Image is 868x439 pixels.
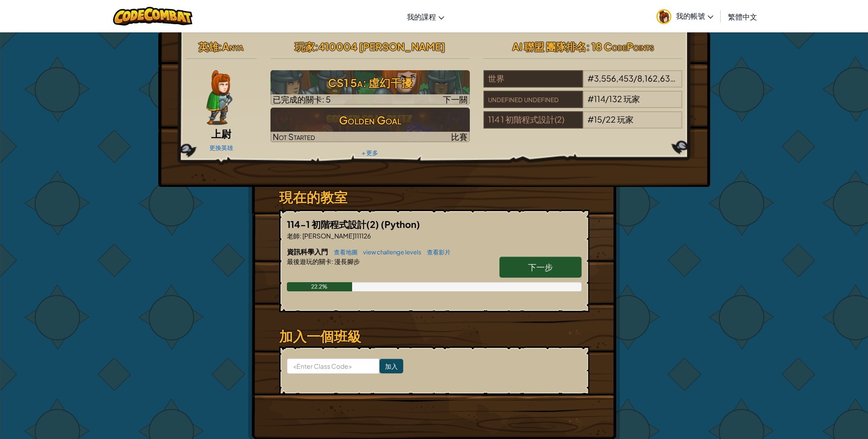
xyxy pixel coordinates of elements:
[652,2,718,31] a: 我的帳號
[451,131,468,142] span: 比賽
[402,4,449,29] a: 我的課程
[723,4,762,29] a: 繁體中文
[483,99,683,110] a: undefined undefined#114/132玩家
[287,218,381,230] span: 114-1 初階程式設計(2)
[602,114,606,124] span: /
[301,232,371,240] span: [PERSON_NAME]111126
[359,248,421,256] a: view challenge levels
[634,73,637,83] span: /
[617,114,634,124] span: 玩家
[483,70,583,88] div: 世界
[624,93,640,104] span: 玩家
[594,114,602,124] span: 15
[209,144,233,151] a: 更換英雄
[287,257,332,265] span: 最後遊玩的關卡
[295,40,315,53] span: 玩家
[273,131,315,142] span: Not Started
[279,187,589,207] h3: 現在的教室
[483,79,683,89] a: 世界#3,556,453/8,162,630玩家
[587,114,594,124] span: #
[676,11,713,21] span: 我的帳號
[211,127,231,140] span: 上尉
[300,232,301,240] span: :
[318,40,445,53] span: 410004 [PERSON_NAME]
[443,94,468,104] span: 下一關
[270,108,470,142] a: Golden GoalNot Started比賽
[528,262,553,272] span: 下一步
[287,358,379,374] input: <Enter Class Code>
[609,93,622,104] span: 132
[594,73,634,83] span: 3,556,453
[728,12,757,21] span: 繁體中文
[287,247,329,256] span: 資訊科學入門
[483,111,583,129] div: 114 1 初階程式設計(2)
[677,73,694,83] span: 玩家
[270,108,470,142] img: Golden Goal
[287,232,300,240] span: 老師
[222,40,244,53] span: Anya
[113,7,193,26] img: CodeCombat logo
[287,282,352,291] div: 22.2%
[206,70,232,125] img: captain-pose.png
[483,91,583,108] div: undefined undefined
[483,120,683,130] a: 114 1 初階程式設計(2)#15/22玩家
[587,93,594,104] span: #
[218,40,222,53] span: :
[605,93,609,104] span: /
[270,70,470,105] img: CS1 5a: 虛幻干擾
[270,70,470,105] a: 下一關
[407,12,436,21] span: 我的課程
[656,9,671,24] img: avatar
[198,40,218,53] span: 英雄
[586,40,654,53] span: : 18 CodePoints
[606,114,616,124] span: 22
[329,248,358,256] a: 查看地圖
[279,326,589,346] h3: 加入一個班級
[270,110,470,130] h3: Golden Goal
[273,94,331,104] span: 已完成的關卡: 5
[332,257,333,265] span: :
[315,40,318,53] span: :
[379,359,403,373] input: 加入
[637,73,676,83] span: 8,162,630
[512,40,586,53] span: AI 聯盟 團隊排名
[333,257,360,265] span: 漫長腳步
[270,72,470,93] h3: CS1 5a: 虛幻干擾
[362,149,378,156] a: + 更多
[422,248,451,256] a: 查看影片
[594,93,605,104] span: 114
[381,218,420,230] span: (Python)
[587,73,594,83] span: #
